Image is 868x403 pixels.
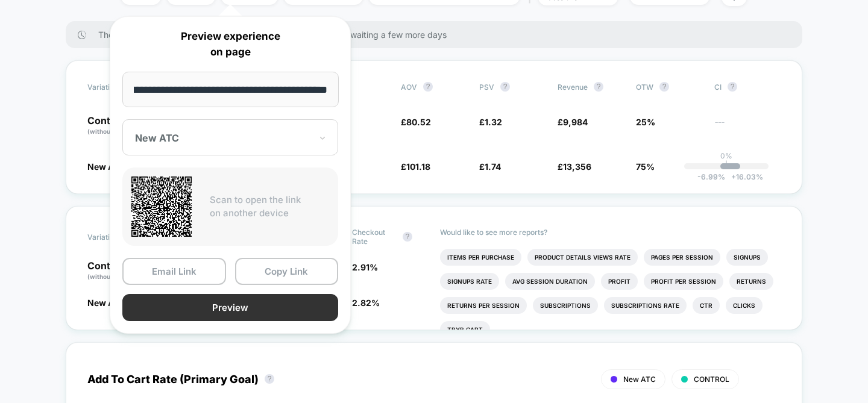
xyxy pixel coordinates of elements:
[440,273,499,290] li: Signups Rate
[122,294,338,321] button: Preview
[694,375,729,384] span: CONTROL
[440,321,490,338] li: Tbyb Cart
[714,82,781,92] span: CI
[636,161,655,172] span: 75%
[485,117,502,127] span: 1.32
[558,83,588,92] span: Revenue
[563,161,591,172] span: 13,356
[726,249,768,266] li: Signups
[601,273,638,290] li: Profit
[636,117,655,127] span: 25%
[352,228,397,246] span: Checkout Rate
[731,172,736,181] span: +
[87,161,125,172] span: New ATC
[729,273,773,290] li: Returns
[527,249,638,266] li: Product Details Views Rate
[728,82,737,92] button: ?
[122,258,226,285] button: Email Link
[401,117,431,127] span: £
[87,273,142,280] span: (without changes)
[440,249,521,266] li: Items Per Purchase
[558,117,588,127] span: £
[604,297,687,314] li: Subscriptions Rate
[636,82,702,92] span: OTW
[714,119,781,136] span: ---
[697,172,725,181] span: -6.99 %
[440,228,781,237] p: Would like to see more reports?
[210,193,329,220] p: Scan to open the link on another device
[479,83,494,92] span: PSV
[87,82,154,92] span: Variation
[726,297,763,314] li: Clicks
[500,82,510,92] button: ?
[403,232,412,242] button: ?
[406,117,431,127] span: 80.52
[644,249,720,266] li: Pages Per Session
[505,273,595,290] li: Avg Session Duration
[623,375,656,384] span: New ATC
[594,82,603,92] button: ?
[479,161,501,172] span: £
[98,30,778,40] span: There are still no statistically significant results. We recommend waiting a few more days
[659,82,669,92] button: ?
[87,128,142,135] span: (without changes)
[352,262,378,272] span: 2.91 %
[401,161,430,172] span: £
[401,83,417,92] span: AOV
[725,160,728,169] p: |
[644,273,723,290] li: Profit Per Session
[87,298,125,308] span: New ATC
[87,228,154,246] span: Variation
[440,297,527,314] li: Returns Per Session
[533,297,598,314] li: Subscriptions
[558,161,591,172] span: £
[352,298,380,308] span: 2.82 %
[563,117,588,127] span: 9,984
[235,258,339,285] button: Copy Link
[693,297,720,314] li: Ctr
[725,172,763,181] span: 16.03 %
[265,374,274,384] button: ?
[406,161,430,172] span: 101.18
[479,117,502,127] span: £
[87,261,163,281] p: Control
[720,151,732,160] p: 0%
[423,82,433,92] button: ?
[485,161,501,172] span: 1.74
[87,116,154,136] p: Control
[122,29,338,60] p: Preview experience on page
